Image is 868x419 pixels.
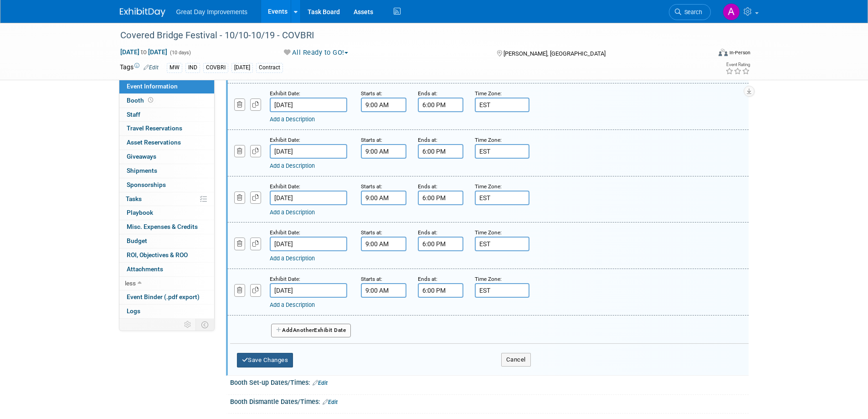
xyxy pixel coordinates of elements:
[127,251,188,259] span: ROI, Objectives & ROO
[119,108,214,122] a: Staff
[237,353,293,367] button: Save Changes
[681,9,702,16] span: Search
[203,63,228,72] div: COVBRI
[361,237,406,251] input: Start Time
[256,63,283,72] div: Contract
[120,48,168,56] span: [DATE] [DATE]
[270,276,300,282] small: Exhibit Date:
[475,183,502,190] small: Time Zone:
[270,191,347,205] input: Date
[501,353,531,367] button: Cancel
[725,62,750,67] div: Event Rating
[323,399,338,405] a: Edit
[270,209,315,216] a: Add a Description
[185,63,200,72] div: IND
[418,144,463,159] input: End Time
[119,150,214,164] a: Giveaways
[231,63,253,72] div: [DATE]
[361,144,406,159] input: Start Time
[361,283,406,298] input: Start Time
[418,191,463,205] input: End Time
[361,191,406,205] input: Start Time
[127,97,155,104] span: Booth
[723,3,740,21] img: Angelique Critz
[270,255,315,262] a: Add a Description
[127,111,140,118] span: Staff
[180,319,196,331] td: Personalize Event Tab Strip
[127,83,178,90] span: Event Information
[230,376,749,388] div: Booth Set-up Dates/Times:
[167,63,182,72] div: MW
[270,162,315,169] a: Add a Description
[418,98,463,112] input: End Time
[176,8,247,16] span: Great Day Improvements
[127,223,198,230] span: Misc. Expenses & Credits
[361,90,382,97] small: Starts at:
[146,97,155,103] span: Booth not reserved yet
[270,137,300,143] small: Exhibit Date:
[361,98,406,112] input: Start Time
[729,49,750,56] div: In-Person
[418,137,437,143] small: Ends at:
[270,301,315,308] a: Add a Description
[195,319,214,331] td: Toggle Event Tabs
[418,229,437,236] small: Ends at:
[270,98,347,112] input: Date
[475,137,502,143] small: Time Zone:
[127,237,147,244] span: Budget
[313,380,328,386] a: Edit
[139,48,148,56] span: to
[119,248,214,262] a: ROI, Objectives & ROO
[475,237,529,251] input: Time Zone
[669,4,711,20] a: Search
[127,209,153,216] span: Playbook
[657,47,751,61] div: Event Format
[475,98,529,112] input: Time Zone
[117,27,697,44] div: Covered Bridge Festival - 10/10-10/19 - COVBRI
[475,90,502,97] small: Time Zone:
[127,167,157,174] span: Shipments
[418,283,463,298] input: End Time
[418,276,437,282] small: Ends at:
[127,265,163,273] span: Attachments
[144,64,159,71] a: Edit
[475,191,529,205] input: Time Zone
[270,116,315,123] a: Add a Description
[127,153,156,160] span: Giveaways
[503,50,606,57] span: [PERSON_NAME], [GEOGRAPHIC_DATA]
[119,136,214,150] a: Asset Reservations
[293,327,314,333] span: Another
[127,293,200,300] span: Event Binder (.pdf export)
[127,307,140,315] span: Logs
[270,183,300,190] small: Exhibit Date:
[119,192,214,206] a: Tasks
[475,229,502,236] small: Time Zone:
[270,229,300,236] small: Exhibit Date:
[475,276,502,282] small: Time Zone:
[418,237,463,251] input: End Time
[127,124,182,132] span: Travel Reservations
[361,229,382,236] small: Starts at:
[719,49,728,56] img: Format-Inperson.png
[361,137,382,143] small: Starts at:
[270,283,347,298] input: Date
[120,62,159,73] td: Tags
[475,283,529,298] input: Time Zone
[270,90,300,97] small: Exhibit Date:
[119,263,214,276] a: Attachments
[361,183,382,190] small: Starts at:
[271,324,351,337] button: AddAnotherExhibit Date
[281,48,352,57] button: All Ready to GO!
[127,181,166,188] span: Sponsorships
[270,237,347,251] input: Date
[418,183,437,190] small: Ends at:
[126,195,142,202] span: Tasks
[119,94,214,108] a: Booth
[169,50,191,56] span: (10 days)
[119,122,214,135] a: Travel Reservations
[230,395,749,407] div: Booth Dismantle Dates/Times:
[119,80,214,93] a: Event Information
[119,305,214,318] a: Logs
[119,220,214,234] a: Misc. Expenses & Credits
[119,164,214,178] a: Shipments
